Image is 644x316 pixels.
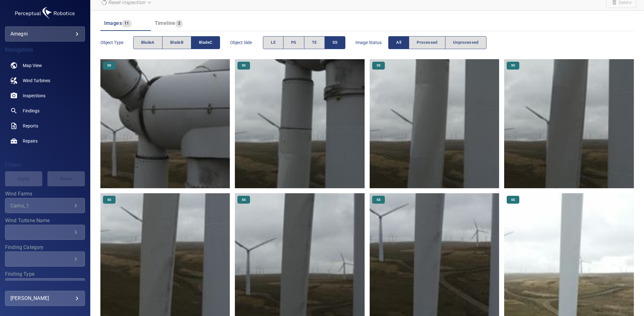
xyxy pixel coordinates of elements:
[133,36,163,49] button: bladeA
[5,162,85,168] h4: Filters
[5,245,85,250] label: Finding Category
[5,198,85,213] div: Wind Farms
[507,63,519,68] span: SS
[5,26,85,42] div: amegni
[10,29,80,39] div: amegni
[5,272,85,277] label: Finding Type
[332,39,338,46] span: SS
[162,36,191,49] button: bladeB
[122,20,132,27] span: 11
[5,225,85,240] div: Wind Turbine Name
[23,93,45,99] span: Inspections
[5,88,85,103] a: inspections noActive
[5,118,85,133] a: reports noActive
[13,5,76,21] img: amegni-logo
[263,36,345,49] div: objectSide
[23,123,38,129] span: Reports
[170,39,183,46] span: bladeB
[104,20,122,26] span: Images
[271,39,276,46] span: LE
[5,218,85,223] label: Wind Turbine Name
[373,198,384,202] span: SS
[5,47,85,53] h4: Navigation
[388,36,409,49] button: All
[304,36,325,49] button: TE
[373,63,384,68] span: SS
[23,138,38,144] span: Repairs
[5,58,85,73] a: map noActive
[312,39,317,46] span: TE
[23,108,39,114] span: Findings
[104,198,115,202] span: SS
[176,20,183,27] span: 2
[238,198,249,202] span: SS
[238,63,249,68] span: SS
[10,293,80,303] div: [PERSON_NAME]
[199,39,212,46] span: bladeC
[417,39,437,46] span: Processed
[191,36,220,49] button: bladeC
[325,36,346,49] button: SS
[507,198,519,202] span: SS
[283,36,304,49] button: PS
[5,251,85,267] div: Finding Category
[5,278,85,293] div: Finding Type
[133,36,220,49] div: objectType
[263,36,283,49] button: LE
[155,20,176,26] span: Timeline
[23,77,50,84] span: Wind Turbines
[5,73,85,88] a: windturbines noActive
[23,62,42,69] span: Map View
[396,39,401,46] span: All
[230,39,263,46] span: Object Side
[291,39,296,46] span: PS
[5,191,85,196] label: Wind Farms
[5,103,85,118] a: findings noActive
[355,39,388,46] span: Image Status
[445,36,486,49] button: Unprocessed
[453,39,479,46] span: Unprocessed
[388,36,486,49] div: imageStatus
[104,63,115,68] span: SS
[141,39,155,46] span: bladeA
[100,39,133,46] span: Object type
[10,203,72,209] div: Carno_1
[409,36,445,49] button: Processed
[5,133,85,149] a: repairs noActive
